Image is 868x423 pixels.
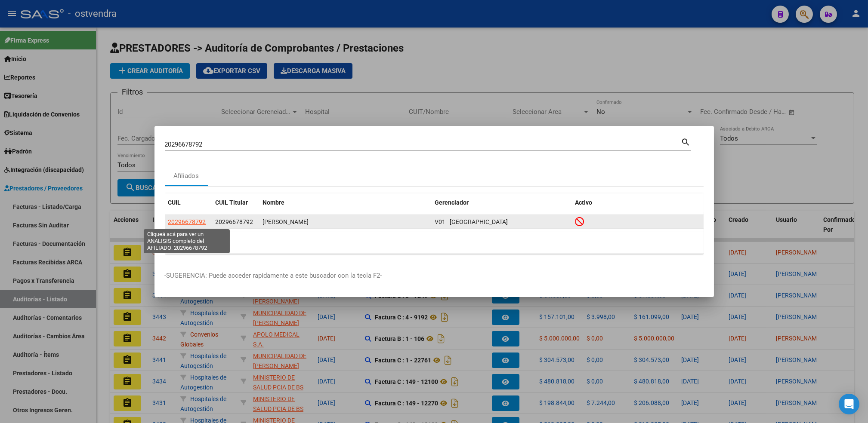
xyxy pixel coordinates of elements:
span: Nombre [263,199,285,206]
span: Activo [575,199,593,206]
span: 20296678792 [216,218,253,225]
div: Open Intercom Messenger [839,394,859,414]
span: V01 - [GEOGRAPHIC_DATA] [435,218,508,225]
datatable-header-cell: CUIL [165,193,212,212]
div: [PERSON_NAME] [263,217,428,227]
span: 20296678792 [168,218,206,225]
datatable-header-cell: Activo [572,193,704,212]
div: 1 total [165,232,704,254]
span: Gerenciador [435,199,469,206]
p: -SUGERENCIA: Puede acceder rapidamente a este buscador con la tecla F2- [165,271,704,281]
div: Afiliados [173,171,199,181]
span: CUIL [168,199,181,206]
datatable-header-cell: CUIL Titular [212,193,259,212]
span: CUIL Titular [216,199,248,206]
datatable-header-cell: Gerenciador [432,193,572,212]
mat-icon: search [681,136,691,147]
datatable-header-cell: Nombre [259,193,432,212]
